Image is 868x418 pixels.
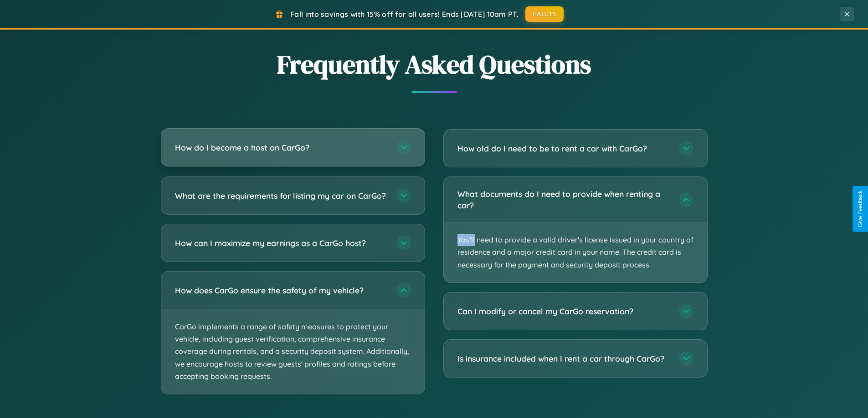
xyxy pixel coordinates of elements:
[457,188,670,211] h3: What documents do I need to provide when renting a car?
[161,309,425,394] p: CarGo implements a range of safety measures to protect your vehicle, including guest verification...
[175,190,387,201] h3: What are the requirements for listing my car on CarGo?
[444,222,707,282] p: You'll need to provide a valid driver's license issued in your country of residence and a major c...
[457,353,670,364] h3: Is insurance included when I rent a car through CarGo?
[161,47,708,82] h2: Frequently Asked Questions
[525,6,564,22] button: FALL15
[175,285,387,296] h3: How does CarGo ensure the safety of my vehicle?
[457,143,670,154] h3: How old do I need to be to rent a car with CarGo?
[175,237,387,249] h3: How can I maximize my earnings as a CarGo host?
[457,306,670,317] h3: Can I modify or cancel my CarGo reservation?
[857,191,863,227] div: Give Feedback
[290,10,519,19] span: Fall into savings with 15% off for all users! Ends [DATE] 10am PT.
[175,142,387,153] h3: How do I become a host on CarGo?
